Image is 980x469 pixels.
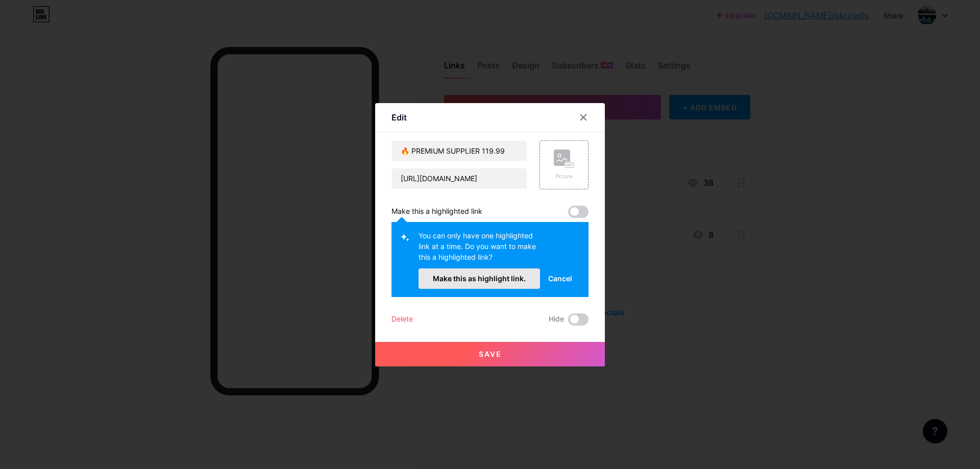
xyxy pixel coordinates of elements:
span: Save [479,350,502,358]
span: Cancel [548,273,572,284]
input: Title [392,141,527,161]
div: Edit [391,111,407,124]
span: Hide [549,313,564,326]
button: Make this as highlight link. [419,268,540,289]
div: Delete [391,313,413,326]
button: Save [375,342,605,366]
input: URL [392,168,527,189]
div: Make this a highlighted link [391,206,482,218]
button: Cancel [540,268,580,289]
div: Picture [554,172,574,180]
span: Make this as highlight link. [433,274,526,283]
div: You can only have one highlighted link at a time. Do you want to make this a highlighted link? [419,230,540,268]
